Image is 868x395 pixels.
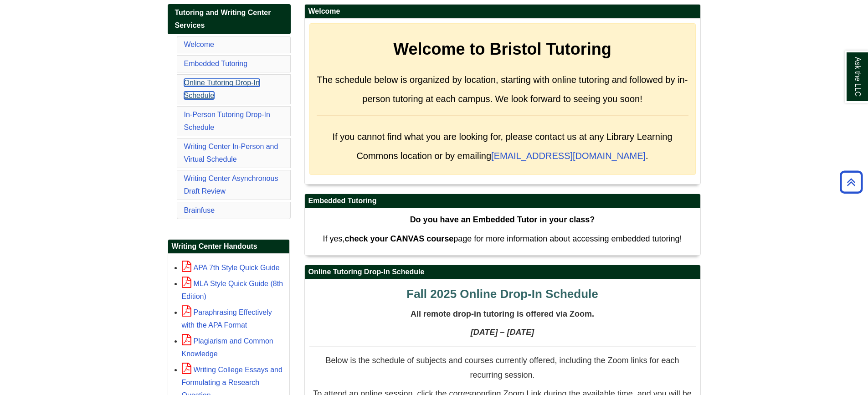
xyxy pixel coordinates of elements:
[393,40,611,58] strong: Welcome to Bristol Tutoring
[471,328,534,337] strong: [DATE] – [DATE]
[175,9,271,29] span: Tutoring and Writing Center Services
[411,309,594,318] span: All remote drop-in tutoring is offered via Zoom.
[305,5,700,19] h2: Welcome
[837,176,866,188] a: Back to Top
[332,132,672,161] span: If you cannot find what you are looking for, please contact us at any Library Learning Commons lo...
[305,194,700,208] h2: Embedded Tutoring
[182,308,272,329] a: Paraphrasing Effectively with the APA Format
[168,4,291,34] a: Tutoring and Writing Center Services
[182,264,280,272] a: APA 7th Style Quick Guide
[325,356,679,380] span: Below is the schedule of subjects and courses currently offered, including the Zoom links for eac...
[184,206,215,214] a: Brainfuse
[182,337,273,358] a: Plagiarism and Common Knowledge
[184,41,214,48] a: Welcome
[323,234,682,243] span: If yes, page for more information about accessing embedded tutoring!
[184,111,270,131] a: In-Person Tutoring Drop-In Schedule
[491,151,646,161] a: [EMAIL_ADDRESS][DOMAIN_NAME]
[184,79,260,99] a: Online Tutoring Drop-In Schedule
[305,265,700,279] h2: Online Tutoring Drop-In Schedule
[182,280,283,300] a: MLA Style Quick Guide (8th Edition)
[184,174,278,195] a: Writing Center Asynchronous Draft Review
[406,287,598,301] span: Fall 2025 Online Drop-In Schedule
[317,75,688,104] span: The schedule below is organized by location, starting with online tutoring and followed by in-per...
[184,60,248,67] a: Embedded Tutoring
[344,234,453,243] strong: check your CANVAS course
[410,215,595,224] strong: Do you have an Embedded Tutor in your class?
[184,143,278,163] a: Writing Center In-Person and Virtual Schedule
[168,240,289,254] h2: Writing Center Handouts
